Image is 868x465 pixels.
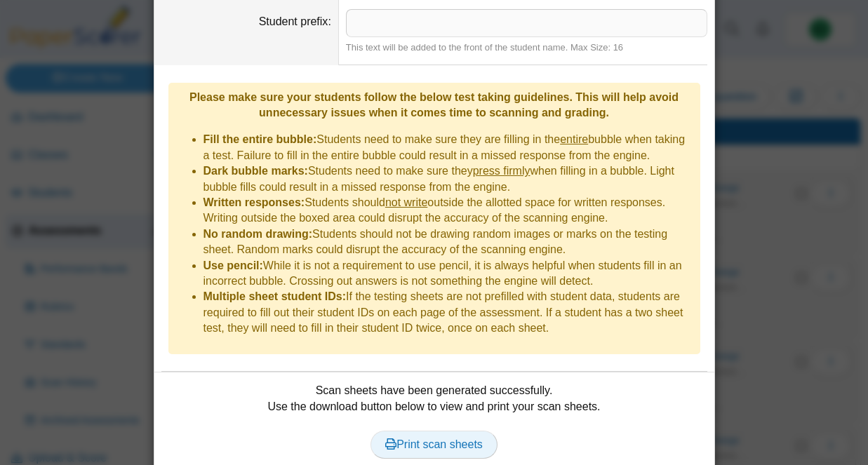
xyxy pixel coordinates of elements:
b: Dark bubble marks: [203,165,308,177]
li: If the testing sheets are not prefilled with student data, students are required to fill out thei... [203,289,693,336]
li: While it is not a requirement to use pencil, it is always helpful when students fill in an incorr... [203,258,693,290]
a: Print scan sheets [370,431,498,459]
li: Students need to make sure they are filling in the bubble when taking a test. Failure to fill in ... [203,132,693,163]
label: Student prefix [259,15,331,27]
li: Students should not be drawing random images or marks on the testing sheet. Random marks could di... [203,227,693,258]
u: entire [560,133,588,145]
b: No random drawing: [203,228,313,240]
li: Students should outside the allotted space for written responses. Writing outside the boxed area ... [203,195,693,227]
b: Multiple sheet student IDs: [203,290,347,302]
b: Use pencil: [203,260,263,271]
u: press firmly [473,165,530,177]
u: not write [385,196,427,208]
b: Fill the entire bubble: [203,133,317,145]
div: This text will be added to the front of the student name. Max Size: 16 [346,41,707,54]
b: Written responses: [203,196,305,208]
b: Please make sure your students follow the below test taking guidelines. This will help avoid unne... [189,91,679,119]
li: Students need to make sure they when filling in a bubble. Light bubble fills could result in a mi... [203,163,693,195]
span: Print scan sheets [385,438,483,450]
